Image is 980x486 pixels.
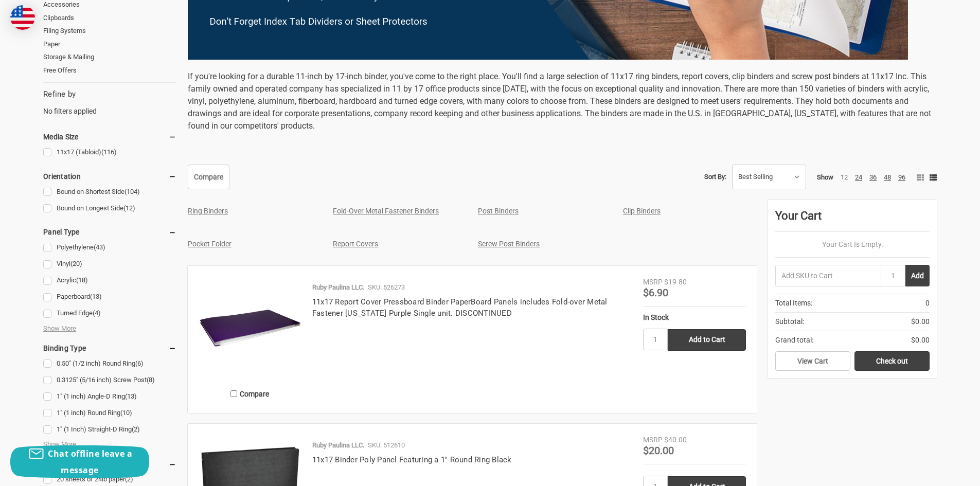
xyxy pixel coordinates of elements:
a: 36 [869,173,877,181]
div: No filters applied [43,88,176,116]
a: 11x17 Binder Poly Panel Featuring a 1" Round Ring Black [312,455,512,464]
a: 11x17 (Tabloid) [43,146,176,159]
a: Turned Edge [43,307,176,320]
a: 0.3125" (5/16 inch) Screw Post [43,373,176,387]
img: 11x17 Report Cover Pressboard Binder PaperBoard Panels includes Fold-over Metal Fastener Louisian... [199,277,301,380]
div: MSRP [643,435,663,445]
span: (116) [101,148,117,156]
span: 0 [925,298,930,309]
span: Chat offline leave a message [48,448,132,476]
span: (8) [147,376,155,384]
h5: Media Size [43,131,176,143]
div: In Stock [643,312,746,323]
span: (43) [94,243,105,251]
input: Compare [230,390,237,397]
a: Clip Binders [623,207,661,215]
span: (10) [120,409,132,417]
input: Add to Cart [668,329,746,351]
p: Ruby Paulina LLC. [312,282,364,293]
span: $0.00 [911,335,930,346]
span: (13) [90,293,102,300]
a: 48 [884,173,891,181]
a: Report Covers [333,240,378,248]
a: 1" (1 inch) Angle-D Ring [43,390,176,404]
span: $40.00 [664,436,687,444]
a: Acrylic [43,274,176,287]
span: $6.90 [643,286,668,299]
img: duty and tax information for United States [10,5,35,30]
button: Chat offline leave a message [10,445,149,478]
a: Vinyl [43,257,176,271]
div: MSRP [643,277,663,287]
span: (104) [124,188,140,195]
span: (2) [125,475,133,483]
span: Show [817,173,833,181]
span: Show More [43,323,76,334]
a: 24 [855,173,862,181]
span: $0.00 [911,316,930,327]
div: Your Cart [775,207,930,232]
a: Paper [43,38,176,51]
a: 1" (1 inch) Round Ring [43,406,176,420]
p: SKU: 526273 [368,282,405,293]
span: (13) [125,392,137,400]
span: Total Items: [775,298,812,309]
input: Add SKU to Cart [775,265,881,286]
a: Compare [188,165,229,189]
a: Polyethylene [43,241,176,255]
label: Compare [199,385,301,402]
h5: Panel Type [43,226,176,238]
button: Add [905,265,930,286]
h5: Orientation [43,170,176,183]
a: Paperboard [43,290,176,304]
a: Free Offers [43,64,176,77]
span: If you're looking for a durable 11-inch by 17-inch binder, you've come to the right place. You'll... [188,71,931,131]
p: SKU: 512610 [368,440,405,451]
span: Subtotal: [775,316,804,327]
a: Clipboards [43,11,176,25]
h5: Binding Type [43,342,176,354]
a: 12 [841,173,848,181]
span: (2) [132,425,140,433]
a: Screw Post Binders [478,240,540,248]
p: Ruby Paulina LLC. [312,440,364,451]
span: (20) [70,260,82,267]
a: Fold-Over Metal Fastener Binders [333,207,439,215]
span: $20.00 [643,444,674,457]
a: Bound on Longest Side [43,202,176,215]
a: 0.50" (1/2 inch) Round Ring [43,357,176,371]
p: Your Cart Is Empty. [775,239,930,250]
h5: Refine by [43,88,176,100]
a: Check out [854,351,930,371]
a: View Cart [775,351,850,371]
a: Filing Systems [43,24,176,38]
a: Post Binders [478,207,519,215]
a: Pocket Folder [188,240,231,248]
span: (18) [76,276,88,284]
span: (6) [135,359,144,367]
a: Ring Binders [188,207,228,215]
span: Grand total: [775,335,813,346]
a: Bound on Shortest Side [43,185,176,199]
a: 1" (1 Inch) Straight-D Ring [43,423,176,437]
span: $19.80 [664,278,687,286]
a: 96 [898,173,905,181]
label: Sort By: [704,169,726,185]
span: (4) [93,309,101,317]
span: Show More [43,439,76,449]
a: 11x17 Report Cover Pressboard Binder PaperBoard Panels includes Fold-over Metal Fastener [US_STAT... [312,297,608,318]
a: Storage & Mailing [43,50,176,64]
span: (12) [123,204,135,212]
